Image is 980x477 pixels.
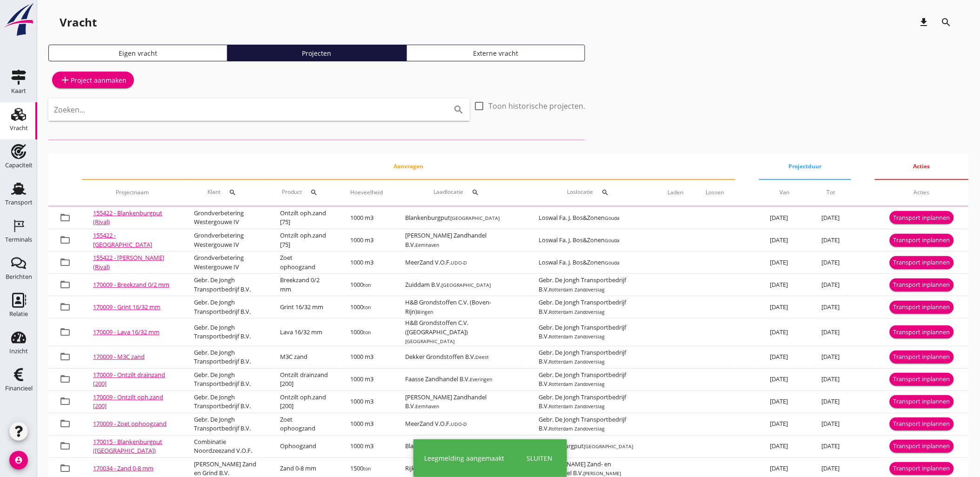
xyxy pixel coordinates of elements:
i: folder_open [60,301,71,312]
td: Blankenburgput [527,435,657,457]
th: Projectnaam [82,179,183,205]
div: Project aanmaken [60,74,127,86]
i: folder_open [60,373,71,384]
td: Blankenburgput [394,207,527,229]
td: Zoet ophoogzand [269,413,339,435]
td: [DATE] [811,391,851,413]
i: search [310,189,318,196]
div: Capaciteit [5,162,33,168]
i: folder_open [60,326,71,338]
i: folder_open [60,396,71,407]
td: Grondverbetering Westergouwe IV [183,229,269,252]
td: Loswal Fa. J. Bos&Zonen [527,229,657,252]
div: Berichten [6,274,32,280]
div: Transport inplannen [893,419,950,429]
small: Everingen [470,376,492,383]
small: ton [363,465,371,472]
div: Terminals [5,237,32,243]
a: 170009 - Grint 16/32 mm [93,303,160,311]
small: [GEOGRAPHIC_DATA] [441,282,491,288]
td: [DATE] [759,207,811,229]
small: Rotterdam Zandoverslag [549,358,605,365]
td: Gebr. De Jongh Transportbedrijf B.V. [527,296,657,318]
a: 170015 - Blankenburgput ([GEOGRAPHIC_DATA]) [93,437,162,455]
td: Grondverbetering Westergouwe IV [183,252,269,274]
td: Gebr. De Jongh Transportbedrijf B.V. [527,318,657,346]
button: Transport inplannen [890,256,954,269]
div: Kaart [11,88,26,94]
th: Product [269,179,339,205]
div: Transport inplannen [893,375,950,384]
a: 155422 - Blankenburgput (Rival) [93,209,162,226]
td: [DATE] [811,229,851,252]
td: [PERSON_NAME] Zandhandel B.V. [394,229,527,252]
td: H&B Grondstoffen C.V. ([GEOGRAPHIC_DATA]) [394,318,527,346]
span: 1000 [350,280,371,289]
i: folder_open [60,257,71,268]
td: Blankenburgput [394,435,527,457]
a: Externe vracht [407,45,586,61]
td: [DATE] [811,318,851,346]
i: folder_open [60,279,71,290]
small: Rotterdam Zandoverslag [549,381,605,387]
button: Transport inplannen [890,211,954,224]
small: UDO-D [451,259,467,266]
button: Transport inplannen [890,440,954,453]
div: Sluiten [527,453,553,463]
td: Faasse Zandhandel B.V. [394,368,527,391]
td: Gebr. De Jongh Transportbedrijf B.V. [183,296,269,318]
span: 1000 m3 [350,375,373,383]
td: Gebr. De Jongh Transportbedrijf B.V. [527,413,657,435]
div: Vracht [10,125,28,131]
i: folder_open [60,463,71,474]
td: [DATE] [811,346,851,368]
div: Projecten [232,48,402,58]
span: 1000 m3 [350,352,373,361]
td: [DATE] [759,274,811,296]
td: M3C zand [269,346,339,368]
td: [DATE] [811,368,851,391]
small: [GEOGRAPHIC_DATA] [405,338,454,344]
th: Laadlocatie [394,179,527,205]
div: Transport inplannen [893,442,950,451]
td: Zuiddam B.V. [394,274,527,296]
small: [GEOGRAPHIC_DATA] [584,443,633,450]
small: Rotterdam Zandoverslag [549,403,605,410]
a: 170034 - Zand 0-8 mm [93,464,153,472]
small: Rotterdam Zandoverslag [549,286,605,293]
small: ton [363,329,371,336]
a: Projecten [227,45,407,61]
td: Breekzand 0/2 mm [269,274,339,296]
i: folder_open [60,212,71,223]
div: Relatie [9,311,28,317]
td: MeerZand V.O.F. [394,413,527,435]
td: Gebr. De Jongh Transportbedrijf B.V. [527,368,657,391]
button: Transport inplannen [890,301,954,314]
span: 1000 [350,303,371,311]
th: Aanvragen [82,153,735,179]
i: add [60,74,71,86]
td: [DATE] [811,413,851,435]
img: logo-small.a267ee39.svg [2,2,35,37]
i: folder_open [60,440,71,451]
div: Inzicht [9,348,28,354]
i: folder_open [60,234,71,245]
td: Gebr. De Jongh Transportbedrijf B.V. [183,318,269,346]
small: Gouda [605,215,620,221]
button: Transport inplannen [890,234,954,247]
div: Leegmelding aangemaakt [425,453,505,463]
i: download [919,17,930,28]
td: Ontzilt oph.zand [75] [269,207,339,229]
td: Combinatie Noordzeezand V.O.F. [183,435,269,457]
td: Loswal Fa. J. Bos&Zonen [527,252,657,274]
button: Transport inplannen [890,325,954,338]
div: Transport inplannen [893,328,950,337]
td: [DATE] [759,252,811,274]
button: Transport inplannen [890,462,954,475]
small: Eemhaven [415,403,439,410]
td: [DATE] [759,413,811,435]
small: ton [363,282,371,288]
i: search [229,189,236,196]
td: Grint 16/32 mm [269,296,339,318]
div: Vracht [60,15,97,30]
